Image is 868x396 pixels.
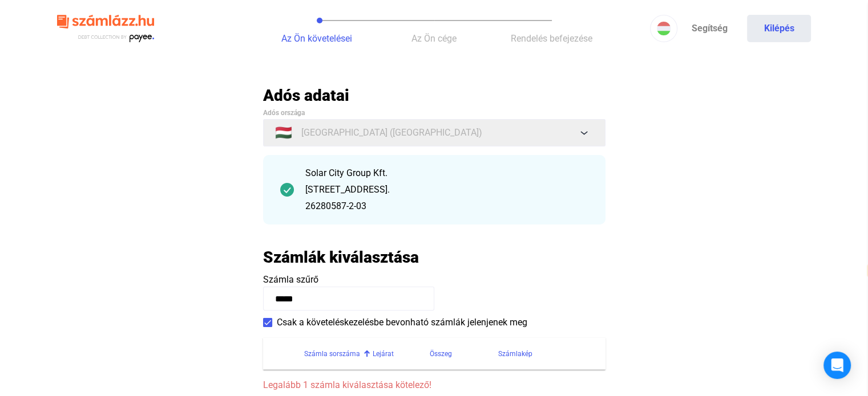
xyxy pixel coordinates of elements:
span: Adós országa [263,109,305,117]
button: Kilépés [747,15,811,42]
div: Összeg [430,347,452,361]
div: Open Intercom Messenger [823,352,851,379]
span: [GEOGRAPHIC_DATA] ([GEOGRAPHIC_DATA]) [301,126,482,140]
img: checkmark-darker-green-circle [280,183,294,197]
h2: Számlák kiválasztása [263,247,419,267]
div: Számla sorszáma [304,347,360,361]
span: Csak a követeléskezelésbe bevonható számlák jelenjenek meg [277,316,527,329]
span: Legalább 1 számla kiválasztása kötelező! [263,378,605,392]
div: Solar City Group Kft. [305,166,588,180]
span: Számla szűrő [263,274,318,285]
div: Számlakép [498,347,592,361]
h2: Adós adatai [263,85,605,105]
img: HU [657,22,671,35]
button: 🇭🇺[GEOGRAPHIC_DATA] ([GEOGRAPHIC_DATA]) [263,119,605,146]
div: Számlakép [498,347,532,361]
span: Rendelés befejezése [511,33,592,44]
button: HU [650,15,677,42]
div: [STREET_ADDRESS]. [305,183,588,197]
span: 🇭🇺 [275,126,292,140]
div: Számla sorszáma [304,347,373,361]
span: Az Ön követelései [281,33,352,44]
div: Lejárat [373,347,430,361]
img: szamlazzhu-logo [57,10,154,47]
a: Segítség [677,15,741,42]
div: Összeg [430,347,498,361]
div: 26280587-2-03 [305,199,588,213]
span: Az Ön cége [411,33,457,44]
div: Lejárat [373,347,394,361]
